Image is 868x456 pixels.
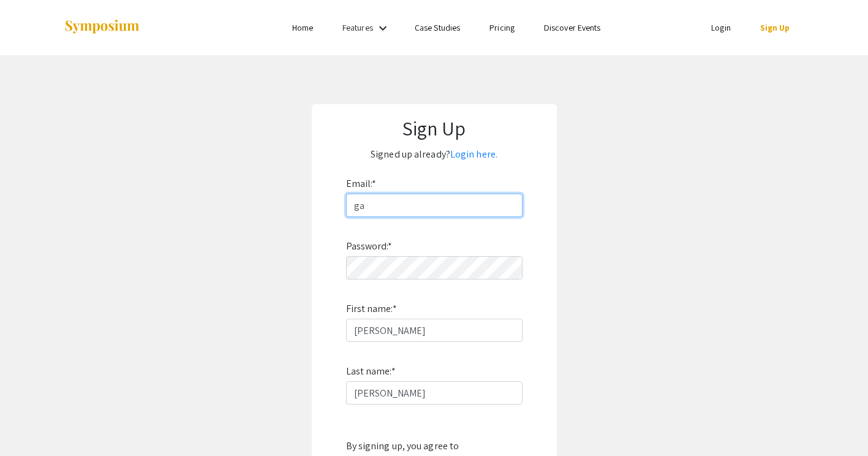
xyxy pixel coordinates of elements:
[760,22,790,33] a: Sign Up
[346,362,396,381] label: Last name:
[415,22,460,33] a: Case Studies
[346,237,393,256] label: Password:
[489,22,515,33] a: Pricing
[324,145,545,164] p: Signed up already?
[342,22,373,33] a: Features
[711,22,731,33] a: Login
[324,116,545,140] h1: Sign Up
[376,21,390,36] mat-icon: Expand Features list
[544,22,601,33] a: Discover Events
[9,401,52,447] iframe: Chat
[346,174,377,194] label: Email:
[450,148,497,161] a: Login here.
[64,19,140,36] img: Symposium by ForagerOne
[292,22,313,33] a: Home
[346,299,397,319] label: First name:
